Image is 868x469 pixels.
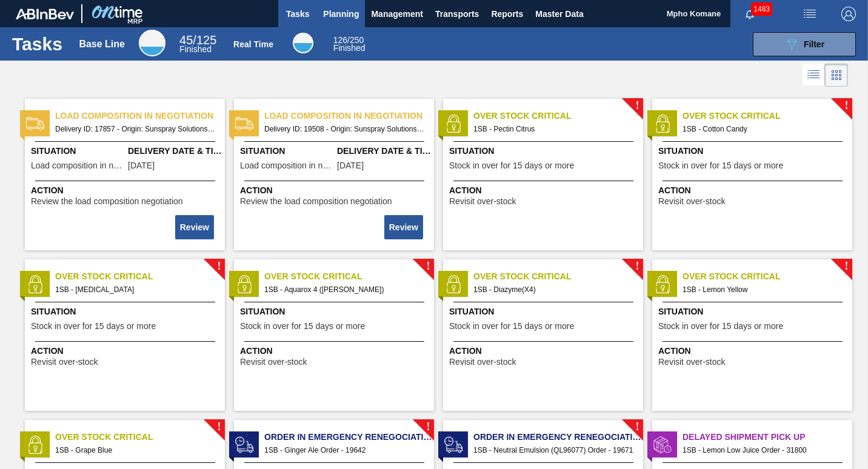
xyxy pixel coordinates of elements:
[658,145,849,158] span: Situation
[683,283,843,296] span: 1SB - Lemon Yellow
[179,33,216,47] span: / 125
[658,358,725,367] span: Revisit over-stock
[444,436,462,454] img: status
[31,161,125,170] span: Load composition in negotiation
[841,7,856,21] img: Logout
[240,197,392,206] span: Review the load composition negotiation
[26,275,44,293] img: status
[449,145,640,158] span: Situation
[435,7,479,21] span: Transports
[683,122,843,136] span: 1SB - Cotton Candy
[55,444,215,457] span: 1SB - Grape Blue
[264,270,434,283] span: Over Stock Critical
[333,35,364,45] span: / 250
[384,215,423,239] button: Review
[658,345,849,358] span: Action
[55,110,225,122] span: Load composition in negotiation
[683,110,852,122] span: Over Stock Critical
[444,115,462,133] img: status
[473,444,633,457] span: 1SB - Neutral Emulsion (QL96077) Order - 19671
[653,275,672,293] img: status
[16,8,74,19] img: TNhmsLtSVTkK8tSr43FrP2fwEKptu5GPRR3wAAAABJRU5ErkJggg==
[449,184,640,197] span: Action
[825,64,848,87] div: Card Vision
[426,262,430,271] span: !
[683,270,852,283] span: Over Stock Critical
[233,39,273,49] div: Real Time
[473,110,643,122] span: Over Stock Critical
[179,35,216,53] div: Base Line
[333,35,347,45] span: 126
[449,345,640,358] span: Action
[26,436,44,454] img: status
[31,145,125,158] span: Situation
[240,161,334,170] span: Load composition in negotiation
[175,215,214,239] button: Review
[491,7,523,21] span: Reports
[844,101,848,110] span: !
[653,115,672,133] img: status
[179,44,212,54] span: Finished
[844,262,848,271] span: !
[535,7,583,21] span: Master Data
[653,436,672,454] img: status
[55,122,215,136] span: Delivery ID: 17857 - Origin: Sunspray Solutions - Destination: 1SB
[337,161,364,170] span: 10/16/2025,
[264,444,424,457] span: 1SB - Ginger Ale Order - 19642
[235,436,253,454] img: status
[449,197,516,206] span: Revisit over-stock
[240,184,431,197] span: Action
[449,322,574,331] span: Stock in over for 15 days or more
[55,283,215,296] span: 1SB - Magnesium Oxide
[235,115,253,133] img: status
[240,145,334,158] span: Situation
[449,305,640,318] span: Situation
[803,7,817,21] img: userActions
[264,122,424,136] span: Delivery ID: 19508 - Origin: Sunspray Solutions - Destination: 1SB
[473,270,643,283] span: Over Stock Critical
[449,161,574,170] span: Stock in over for 15 days or more
[31,358,98,367] span: Revisit over-stock
[240,305,431,318] span: Situation
[31,305,222,318] span: Situation
[337,145,431,158] span: Delivery Date & Time
[803,64,825,87] div: List Vision
[753,32,856,56] button: Filter
[12,37,62,51] h1: Tasks
[240,345,431,358] span: Action
[264,110,434,122] span: Load composition in negotiation
[333,36,366,52] div: Real Time
[333,43,366,53] span: Finished
[323,7,359,21] span: Planning
[751,2,772,16] span: 1483
[31,322,156,331] span: Stock in over for 15 days or more
[128,161,155,170] span: 08/11/2025,
[804,39,824,49] span: Filter
[444,275,462,293] img: status
[293,33,313,53] div: Real Time
[658,305,849,318] span: Situation
[176,214,215,241] div: Complete task: 2283152
[449,358,516,367] span: Revisit over-stock
[31,184,222,197] span: Action
[284,7,311,21] span: Tasks
[635,101,639,110] span: !
[371,7,423,21] span: Management
[683,444,843,457] span: 1SB - Lemon Low Juice Order - 31800
[386,214,424,241] div: Complete task: 2283153
[240,322,365,331] span: Stock in over for 15 days or more
[264,283,424,296] span: 1SB - Aquarox 4 (Rosemary)
[473,122,633,136] span: 1SB - Pectin Citrus
[426,422,430,431] span: !
[235,275,253,293] img: status
[79,39,125,50] div: Base Line
[139,30,165,56] div: Base Line
[179,33,193,47] span: 45
[473,283,633,296] span: 1SB - Diazyme(X4)
[658,322,783,331] span: Stock in over for 15 days or more
[658,184,849,197] span: Action
[658,161,783,170] span: Stock in over for 15 days or more
[473,431,643,444] span: Order in Emergency renegociation
[31,345,222,358] span: Action
[217,422,221,431] span: !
